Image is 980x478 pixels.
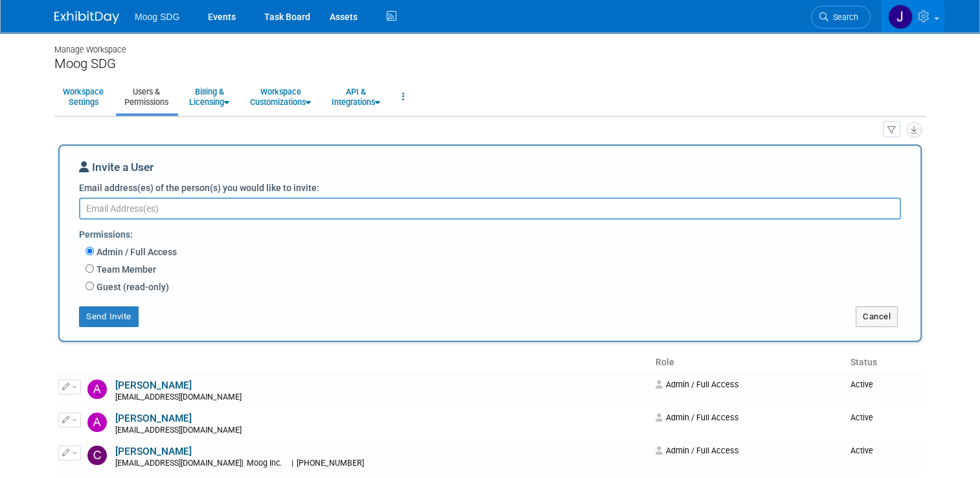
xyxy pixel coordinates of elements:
a: [PERSON_NAME] [115,380,192,391]
a: WorkspaceCustomizations [242,81,319,113]
a: API &Integrations [323,81,389,113]
div: [EMAIL_ADDRESS][DOMAIN_NAME] [115,426,647,436]
span: Search [828,12,858,22]
a: Users &Permissions [116,81,177,113]
span: Moog SDG [135,12,179,22]
span: Active [850,380,873,389]
button: Send Invite [79,306,139,327]
div: [EMAIL_ADDRESS][DOMAIN_NAME] [115,459,647,469]
a: Billing &Licensing [181,81,238,113]
span: [PHONE_NUMBER] [293,459,368,468]
span: Moog Inc. [244,459,286,468]
label: Guest (read-only) [94,280,169,293]
span: | [242,459,244,468]
a: Search [811,6,871,28]
div: Manage Workspace [54,32,926,56]
th: Role [650,352,845,374]
img: Cindy White [87,446,107,465]
label: Team Member [94,263,156,276]
span: Admin / Full Access [655,446,739,455]
a: WorkspaceSettings [54,81,112,113]
a: [PERSON_NAME] [115,446,192,457]
span: | [291,459,293,468]
span: Active [850,446,873,455]
div: Moog SDG [54,56,926,72]
span: Active [850,413,873,422]
span: Admin / Full Access [655,380,739,389]
img: Jaclyn Roberts [888,5,913,29]
label: Admin / Full Access [94,245,177,258]
a: [PERSON_NAME] [115,413,192,424]
img: ExhibitDay [54,11,119,24]
div: [EMAIL_ADDRESS][DOMAIN_NAME] [115,393,647,403]
label: Email address(es) of the person(s) you would like to invite: [79,181,319,194]
span: Admin / Full Access [655,413,739,422]
div: Invite a User [79,159,901,181]
img: Amy Garrett [87,413,107,432]
button: Cancel [856,306,898,327]
img: ALYSSA Szal [87,380,107,399]
th: Status [845,352,922,374]
div: Permissions: [79,223,911,244]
